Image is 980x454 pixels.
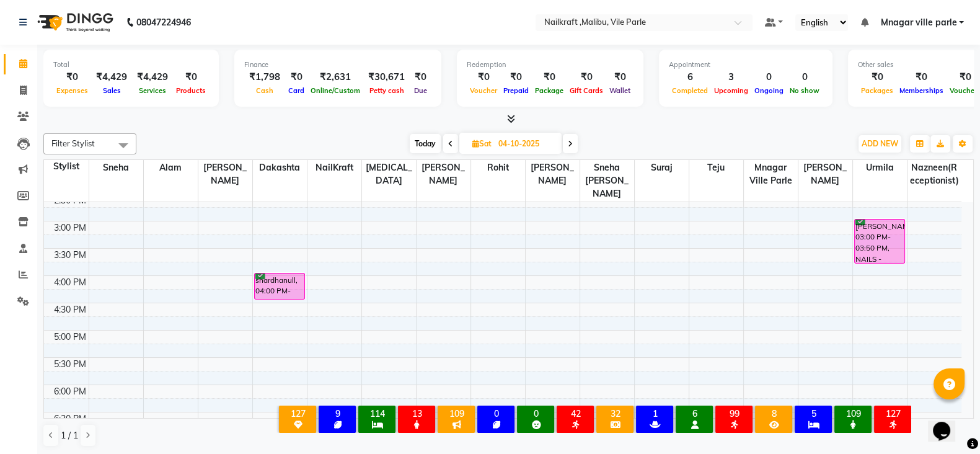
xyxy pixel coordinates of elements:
div: 42 [559,408,591,419]
span: sneha [89,160,143,176]
span: Package [532,86,567,95]
img: logo [32,5,117,40]
div: 5:00 PM [51,331,89,344]
div: 109 [837,408,869,419]
div: 6:00 PM [51,385,89,398]
span: Mnagar ville parle [744,160,798,189]
span: Dakashta [253,160,307,176]
div: ₹0 [500,70,532,84]
div: ₹0 [173,70,209,84]
div: 0 [480,408,512,419]
span: Mnagar ville parle [880,16,956,29]
span: Prepaid [500,86,532,95]
div: 127 [876,408,909,419]
div: ₹0 [53,70,91,84]
div: 32 [599,408,631,419]
span: [MEDICAL_DATA] [362,160,416,189]
div: Stylist [44,160,89,173]
div: ₹0 [567,70,606,84]
iframe: chat widget [928,404,968,442]
div: ₹0 [532,70,567,84]
span: Due [411,86,430,95]
span: Petty cash [366,86,407,95]
span: Ongoing [751,86,787,95]
span: Sat [469,139,495,148]
div: 6:30 PM [51,412,89,425]
span: Expenses [53,86,91,95]
div: 0 [519,408,552,419]
span: nazneen(receptionist) [907,160,962,189]
div: 8 [757,408,790,419]
span: urmila [853,160,907,176]
span: ADD NEW [862,139,898,148]
div: Total [53,60,209,70]
span: Today [410,134,441,153]
span: 1 / 1 [61,429,78,442]
div: ₹0 [858,70,896,84]
div: shardhanull, 04:00 PM-04:30 PM, NAILS - Gel polish [255,274,305,299]
div: Appointment [669,60,823,70]
input: 2025-10-04 [495,135,557,153]
div: 99 [718,408,750,419]
div: ₹1,798 [244,70,285,84]
div: 109 [440,408,472,419]
div: 127 [281,408,314,419]
span: [PERSON_NAME] [198,160,252,189]
span: Filter Stylist [51,138,95,148]
div: 0 [787,70,823,84]
span: Memberships [896,86,947,95]
div: 3:00 PM [51,221,89,234]
span: Card [285,86,307,95]
div: ₹0 [896,70,947,84]
div: 4:30 PM [51,303,89,316]
span: NailKraft [307,160,361,176]
div: 6 [669,70,711,84]
div: ₹0 [606,70,633,84]
div: ₹0 [285,70,307,84]
span: Voucher [467,86,500,95]
div: ₹4,429 [132,70,173,84]
span: Services [136,86,169,95]
div: Redemption [467,60,633,70]
span: [PERSON_NAME] [526,160,580,189]
div: 1 [638,408,671,419]
div: 114 [361,408,393,419]
button: ADD NEW [859,135,901,153]
span: [PERSON_NAME] [417,160,470,189]
div: 3:30 PM [51,249,89,262]
div: [PERSON_NAME], 03:00 PM-03:50 PM, NAILS - Acrylic Ext [855,220,905,263]
div: Finance [244,60,431,70]
div: ₹0 [467,70,500,84]
span: Rohit [471,160,525,176]
div: ₹2,631 [307,70,363,84]
span: Products [173,86,209,95]
div: 6 [678,408,710,419]
span: Cash [253,86,276,95]
div: 0 [751,70,787,84]
span: Alam [144,160,198,176]
span: Suraj [635,160,689,176]
span: Upcoming [711,86,751,95]
div: 13 [400,408,433,419]
span: Completed [669,86,711,95]
span: No show [787,86,823,95]
b: 08047224946 [136,5,191,40]
span: Wallet [606,86,633,95]
span: Online/Custom [307,86,363,95]
div: ₹0 [410,70,431,84]
span: Sales [100,86,124,95]
div: 3 [711,70,751,84]
span: Packages [858,86,896,95]
div: ₹4,429 [91,70,132,84]
div: 5:30 PM [51,358,89,371]
div: 4:00 PM [51,276,89,289]
div: 5 [797,408,829,419]
span: Sneha [PERSON_NAME] [580,160,634,202]
div: ₹30,671 [363,70,410,84]
span: Gift Cards [567,86,606,95]
span: [PERSON_NAME] [798,160,852,189]
div: 9 [321,408,353,419]
span: Teju [689,160,743,176]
